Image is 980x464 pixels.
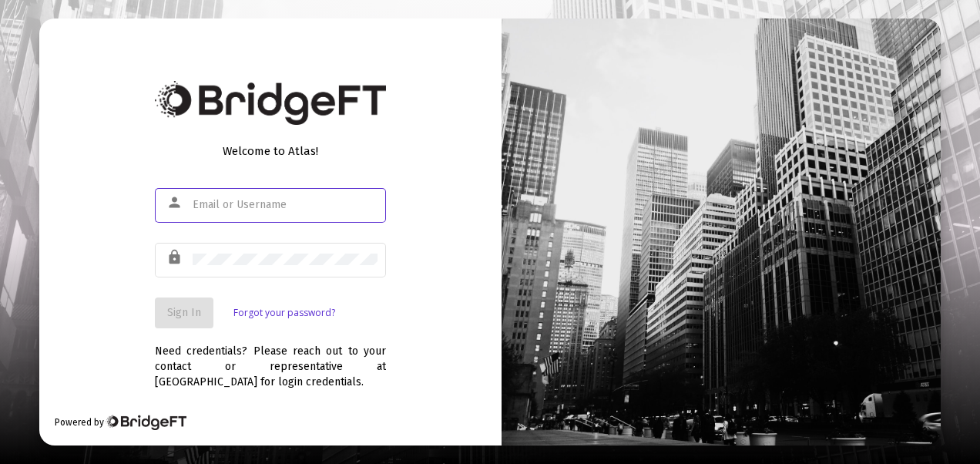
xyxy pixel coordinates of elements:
div: Powered by [55,415,186,430]
a: Forgot your password? [233,305,335,321]
span: Sign In [167,306,201,319]
img: Bridge Financial Technology Logo [106,415,186,430]
mat-icon: lock [166,248,185,267]
div: Need credentials? Please reach out to your contact or representative at [GEOGRAPHIC_DATA] for log... [155,328,386,390]
input: Email or Username [193,199,378,211]
button: Sign In [155,298,213,328]
mat-icon: person [166,193,185,212]
img: Bridge Financial Technology Logo [155,81,386,125]
div: Welcome to Atlas! [155,143,386,159]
